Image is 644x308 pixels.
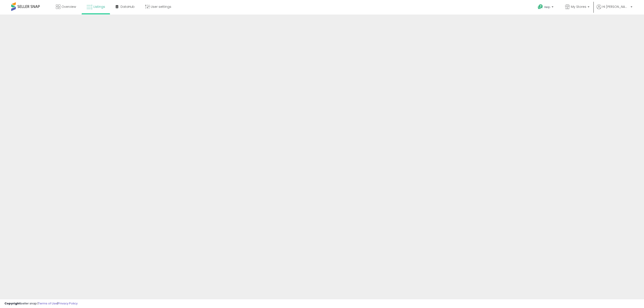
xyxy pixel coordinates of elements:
[544,5,550,9] span: Help
[93,4,105,9] span: Listings
[597,4,632,15] a: Hi [PERSON_NAME]
[538,4,543,10] i: Get Help
[61,4,76,9] span: Overview
[602,4,629,9] span: Hi [PERSON_NAME]
[534,1,558,15] a: Help
[571,4,586,9] span: My Stores
[121,4,135,9] span: DataHub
